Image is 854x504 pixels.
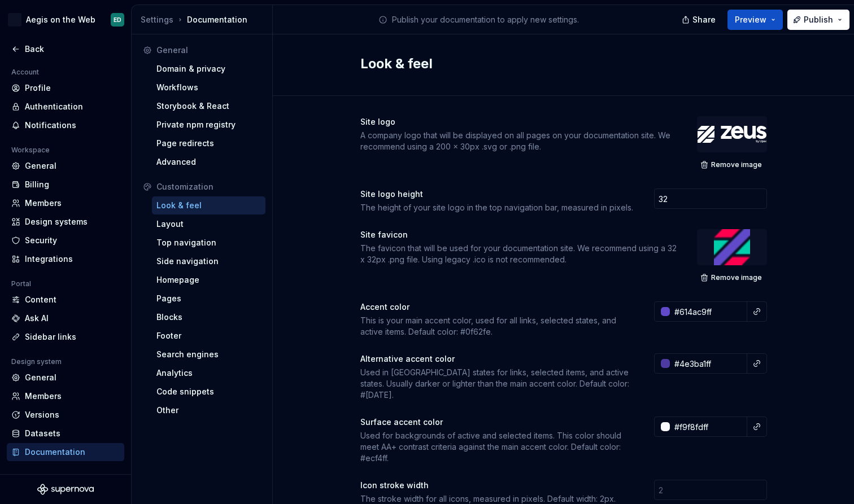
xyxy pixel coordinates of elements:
[360,189,423,200] div: Site logo height
[156,63,261,74] div: Domain & privacy
[156,274,261,286] div: Homepage
[7,231,124,249] a: Security
[26,14,95,25] div: Aegis on the Web
[152,215,265,233] a: Layout
[676,10,723,30] button: Share
[25,313,120,324] div: Ask AI
[152,134,265,152] a: Page redirects
[7,277,36,291] div: Portal
[152,290,265,308] a: Pages
[152,60,265,78] a: Domain & privacy
[156,293,261,304] div: Pages
[7,309,124,327] a: Ask AI
[697,270,767,286] button: Remove image
[8,13,21,27] div: U
[360,480,429,491] div: Icon stroke width
[152,383,265,401] a: Code snippets
[152,196,265,214] a: Look & feel
[156,156,261,168] div: Advanced
[156,405,261,416] div: Other
[7,406,124,424] a: Versions
[7,176,124,194] a: Billing
[156,312,261,323] div: Blocks
[7,250,124,268] a: Integrations
[25,372,120,383] div: General
[156,237,261,248] div: Top navigation
[7,328,124,346] a: Sidebar links
[141,14,173,25] button: Settings
[360,229,408,240] div: Site favicon
[25,253,120,265] div: Integrations
[697,157,767,173] button: Remove image
[25,198,120,209] div: Members
[360,367,634,401] div: Used in [GEOGRAPHIC_DATA] states for links, selected items, and active states. Usually darker or ...
[25,82,120,94] div: Profile
[7,291,124,309] a: Content
[156,367,261,379] div: Analytics
[25,43,120,55] div: Back
[156,256,261,267] div: Side navigation
[156,45,261,56] div: General
[360,116,395,128] div: Site logo
[25,428,120,439] div: Datasets
[7,369,124,387] a: General
[670,353,747,374] input: e.g. #000000
[7,40,124,58] a: Back
[7,213,124,231] a: Design systems
[692,14,716,25] span: Share
[25,160,120,172] div: General
[25,409,120,420] div: Versions
[152,345,265,363] a: Search engines
[152,234,265,252] a: Top navigation
[25,216,120,227] div: Design systems
[670,301,747,322] input: e.g. #000000
[156,200,261,211] div: Look & feel
[787,10,849,30] button: Publish
[156,100,261,112] div: Storybook & React
[152,116,265,134] a: Private npm registry
[152,364,265,382] a: Analytics
[152,252,265,270] a: Side navigation
[7,194,124,212] a: Members
[360,55,753,73] h2: Look & feel
[654,189,767,209] input: 28
[152,327,265,345] a: Footer
[360,430,634,464] div: Used for backgrounds of active and selected items. This color should meet AA+ contrast criteria a...
[156,119,261,130] div: Private npm registry
[37,484,94,495] svg: Supernova Logo
[7,65,43,79] div: Account
[804,14,833,25] span: Publish
[152,308,265,326] a: Blocks
[25,294,120,305] div: Content
[360,130,677,152] div: A company logo that will be displayed on all pages on your documentation site. We recommend using...
[25,446,120,458] div: Documentation
[360,202,634,213] div: The height of your site logo in the top navigation bar, measured in pixels.
[25,331,120,343] div: Sidebar links
[2,7,129,32] button: UAegis on the WebED
[25,120,120,131] div: Notifications
[7,157,124,175] a: General
[711,160,762,169] span: Remove image
[735,14,766,25] span: Preview
[654,480,767,500] input: 2
[7,98,124,116] a: Authentication
[152,97,265,115] a: Storybook & React
[670,417,747,437] input: e.g. #000000
[360,243,677,265] div: The favicon that will be used for your documentation site. We recommend using a 32 x 32px .png fi...
[7,387,124,405] a: Members
[156,349,261,360] div: Search engines
[156,138,261,149] div: Page redirects
[7,443,124,461] a: Documentation
[392,14,579,25] p: Publish your documentation to apply new settings.
[7,355,66,369] div: Design system
[152,78,265,97] a: Workflows
[152,401,265,419] a: Other
[360,301,409,313] div: Accent color
[156,330,261,341] div: Footer
[711,273,762,282] span: Remove image
[7,424,124,442] a: Datasets
[156,218,261,230] div: Layout
[141,14,268,25] div: Documentation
